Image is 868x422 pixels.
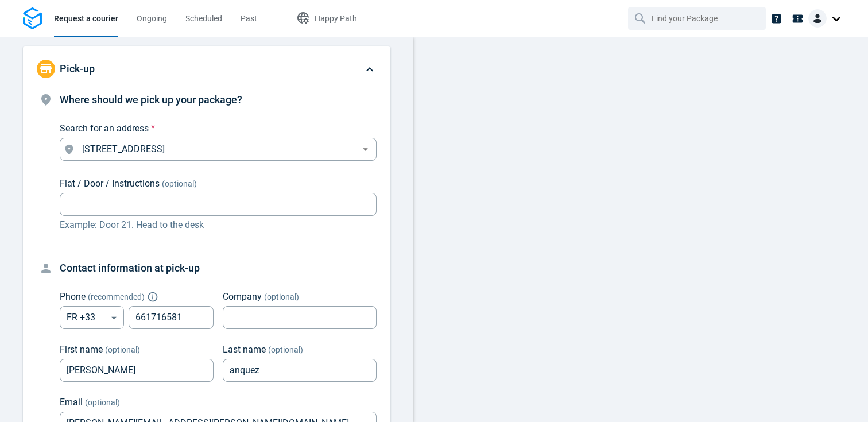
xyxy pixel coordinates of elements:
span: Phone [60,291,86,302]
span: Flat / Door / Instructions [60,178,160,189]
span: (optional) [85,398,120,407]
span: ( recommended ) [88,292,145,301]
span: Ongoing [137,14,167,23]
input: Find your Package [652,7,745,29]
span: Last name [223,344,266,355]
span: Past [241,14,257,23]
button: Open [358,142,373,157]
span: Scheduled [185,14,222,23]
img: Logo [23,7,42,30]
span: Search for an address [60,123,149,134]
h4: Contact information at pick-up [60,260,377,276]
span: Email [60,397,83,408]
span: Company [223,291,262,302]
span: Request a courier [54,14,118,23]
span: (optional) [105,345,140,354]
span: (optional) [162,179,197,188]
p: Example: Door 21. Head to the desk [60,218,377,232]
span: Happy Path [315,14,357,23]
img: Client [808,9,827,28]
span: (optional) [264,292,299,301]
span: (optional) [268,345,303,354]
span: Where should we pick up your package? [60,94,242,106]
div: FR +33 [60,306,124,329]
span: Pick-up [60,63,95,75]
span: First name [60,344,103,355]
div: Pick-up [23,46,390,92]
button: Explain "Recommended" [149,293,156,300]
